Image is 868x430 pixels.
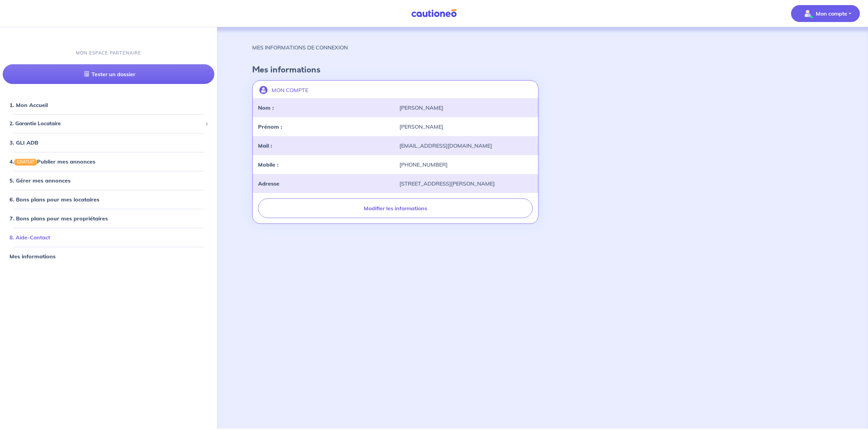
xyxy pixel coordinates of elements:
p: MON ESPACE PARTENAIRE [76,50,141,56]
a: 4.GRATUITPublier mes annonces [9,158,95,165]
strong: Nom : [258,104,274,111]
strong: Adresse [258,180,279,187]
strong: Mobile : [258,161,278,168]
div: 6. Bons plans pour mes locataires [3,193,214,206]
div: [STREET_ADDRESS][PERSON_NAME] [395,179,537,188]
p: MES INFORMATIONS DE CONNEXION [252,43,348,51]
p: Mon compte [816,9,847,18]
div: 4.GRATUITPublier mes annonces [3,155,214,168]
strong: Mail : [258,142,272,149]
button: illu_account_valid_menu.svgMon compte [791,5,860,22]
a: Tester un dossier [3,64,214,84]
img: illu_account_valid_menu.svg [802,8,813,19]
img: illu_account.svg [259,86,268,94]
div: 8. Aide-Contact [3,231,214,244]
a: 6. Bons plans pour mes locataires [9,196,99,203]
div: [EMAIL_ADDRESS][DOMAIN_NAME] [395,142,537,150]
img: Cautioneo [409,9,459,18]
strong: Prénom : [258,123,282,130]
a: Mes informations [9,253,56,260]
a: 8. Aide-Contact [9,234,50,241]
div: [PERSON_NAME] [395,123,537,131]
div: 1. Mon Accueil [3,98,214,112]
div: 5. Gérer mes annonces [3,174,214,187]
a: 5. Gérer mes annonces [9,177,71,184]
div: [PERSON_NAME] [395,104,537,112]
div: 3. GLI ADB [3,136,214,149]
div: 7. Bons plans pour mes propriétaires [3,212,214,225]
div: [PHONE_NUMBER] [395,160,537,169]
span: 2. Garantie Locataire [9,120,202,128]
p: MON COMPTE [272,86,308,94]
a: 1. Mon Accueil [9,102,48,108]
a: 3. GLI ADB [9,139,38,146]
a: 7. Bons plans pour mes propriétaires [9,215,108,222]
button: Modifier les informations [258,198,533,218]
div: 2. Garantie Locataire [3,117,214,130]
div: Mes informations [3,250,214,263]
h4: Mes informations [252,65,833,75]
